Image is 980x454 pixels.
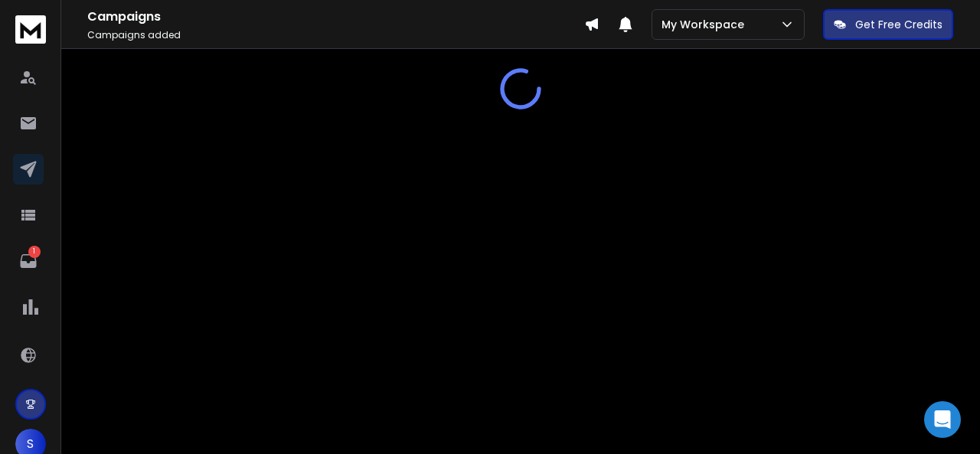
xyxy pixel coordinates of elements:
[661,17,750,32] p: My Workspace
[924,401,961,438] div: Open Intercom Messenger
[855,17,942,32] p: Get Free Credits
[13,246,44,276] a: 1
[87,8,584,26] h1: Campaigns
[87,29,584,41] p: Campaigns added
[28,246,41,258] p: 1
[15,15,46,44] img: logo
[823,9,953,40] button: Get Free Credits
